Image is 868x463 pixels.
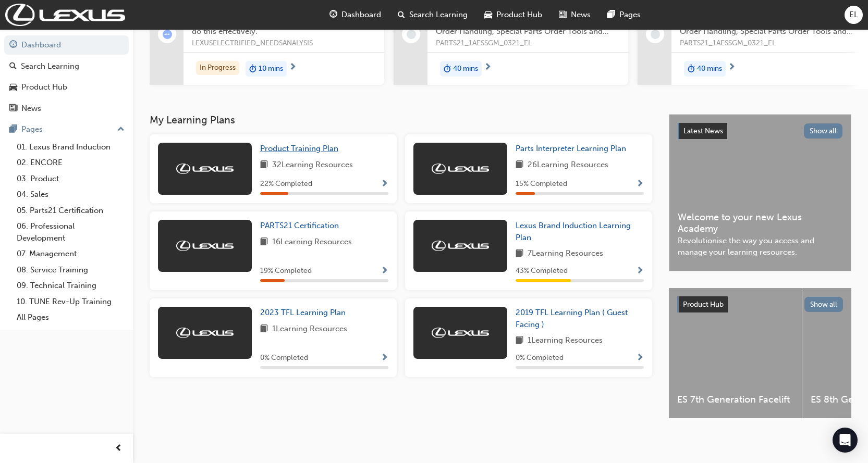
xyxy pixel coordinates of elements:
span: news-icon [559,8,567,21]
span: book-icon [260,159,268,172]
button: Show Progress [381,178,388,191]
span: Show Progress [381,354,388,363]
span: Show Progress [636,267,644,276]
button: Show Progress [636,352,644,365]
span: 19 % Completed [260,265,312,277]
a: guage-iconDashboard [321,4,389,26]
a: 09. Technical Training [13,278,129,294]
a: PARTS21 Certification [260,220,343,232]
span: book-icon [516,159,523,172]
span: 7 Learning Resources [528,247,603,260]
span: Parts Interpreter Learning Plan [516,144,626,153]
span: ES 7th Generation Facelift [677,394,793,406]
span: 2023 TFL Learning Plan [260,308,346,317]
a: search-iconSearch Learning [389,4,476,26]
a: 03. Product [13,171,129,187]
div: Product Hub [21,81,67,93]
span: Dashboard [341,9,381,21]
span: Show Progress [381,267,388,276]
span: book-icon [260,236,268,249]
span: book-icon [260,323,268,336]
div: Pages [21,123,43,135]
span: car-icon [9,83,17,92]
span: EL [849,9,858,21]
span: learningRecordVerb_NONE-icon [407,30,416,39]
button: Show all [804,297,843,312]
a: Product Hub [4,78,129,97]
span: search-icon [9,62,17,71]
span: next-icon [728,63,736,72]
div: Search Learning [21,60,79,72]
a: pages-iconPages [599,4,649,26]
span: 16 Learning Resources [272,236,352,249]
a: 01. Lexus Brand Induction [13,139,129,155]
span: Search Learning [409,9,468,21]
div: Open Intercom Messenger [833,428,858,453]
span: guage-icon [329,8,337,21]
a: 08. Service Training [13,262,129,278]
img: Trak [5,4,125,26]
span: news-icon [9,104,17,114]
span: 10 mins [259,63,283,75]
span: prev-icon [115,442,123,455]
button: EL [845,6,863,24]
span: 2019 TFL Learning Plan ( Guest Facing ) [516,308,628,329]
img: Trak [176,328,234,338]
button: DashboardSearch LearningProduct HubNews [4,33,129,120]
span: 0 % Completed [260,352,308,364]
a: 07. Management [13,246,129,262]
span: 32 Learning Resources [272,159,353,172]
span: Product Hub [683,300,724,309]
span: Pages [619,9,641,21]
button: Show Progress [636,265,644,278]
span: Revolutionise the way you access and manage your learning resources. [678,235,842,258]
span: up-icon [117,123,125,136]
button: Show all [804,123,843,139]
span: 43 % Completed [516,265,568,277]
span: 22 % Completed [260,178,312,190]
button: Show Progress [636,178,644,191]
span: learningRecordVerb_NONE-icon [651,30,660,39]
h3: My Learning Plans [150,114,652,126]
span: search-icon [398,8,405,21]
span: duration-icon [688,62,695,76]
img: Trak [176,241,234,251]
a: 10. TUNE Rev-Up Training [13,294,129,310]
a: News [4,99,129,118]
span: Latest News [683,127,723,135]
img: Trak [432,328,489,338]
span: duration-icon [249,62,256,76]
a: Product HubShow all [677,296,843,313]
span: next-icon [484,63,492,72]
span: book-icon [516,334,523,347]
button: Pages [4,120,129,139]
span: car-icon [484,8,492,21]
a: 05. Parts21 Certification [13,203,129,219]
span: 26 Learning Resources [528,159,608,172]
span: guage-icon [9,41,17,50]
div: In Progress [196,61,239,75]
span: pages-icon [607,8,615,21]
span: Show Progress [636,180,644,189]
span: pages-icon [9,125,17,134]
a: 02. ENCORE [13,155,129,171]
span: duration-icon [444,62,451,76]
a: Search Learning [4,57,129,76]
span: 1 Learning Resources [528,334,603,347]
span: book-icon [516,247,523,260]
span: Welcome to your new Lexus Academy [678,211,842,235]
span: Show Progress [381,180,388,189]
span: next-icon [289,63,297,72]
a: 2019 TFL Learning Plan ( Guest Facing ) [516,307,644,330]
span: Product Training Plan [260,144,338,153]
span: 40 mins [697,63,722,75]
span: LEXUSELECTRIFIED_NEEDSANALYSIS [192,37,376,49]
div: News [21,103,41,115]
a: car-iconProduct Hub [476,4,551,26]
img: Trak [432,241,489,251]
span: 40 mins [453,63,478,75]
span: PARTS21_1AESSGM_0321_EL [436,37,620,49]
span: PARTS21_1AESSGM_0321_EL [680,37,864,49]
a: 2023 TFL Learning Plan [260,307,350,319]
span: Show Progress [636,354,644,363]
